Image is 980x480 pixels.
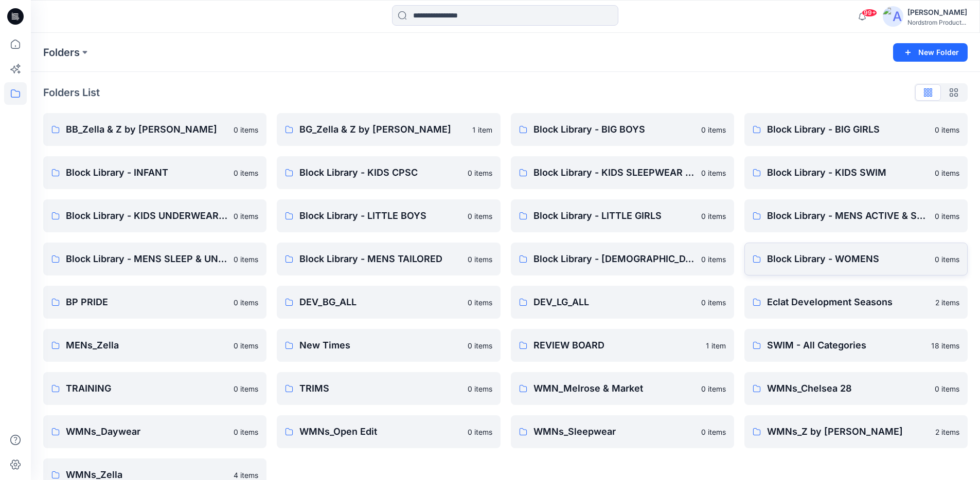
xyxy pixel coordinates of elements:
[767,424,929,439] p: WMNs_Z by [PERSON_NAME]
[66,122,227,137] p: BB_Zella & Z by [PERSON_NAME]
[701,427,726,437] p: 0 items
[935,427,959,437] p: 2 items
[744,415,968,448] a: WMNs_Z by [PERSON_NAME]2 items
[234,124,258,135] p: 0 items
[767,381,929,396] p: WMNs_Chelsea 28
[234,254,258,265] p: 0 items
[744,286,968,319] a: Eclat Development Seasons2 items
[767,338,925,353] p: SWIM - All Categories
[511,113,734,146] a: Block Library - BIG BOYS0 items
[468,383,492,394] p: 0 items
[234,340,258,351] p: 0 items
[66,338,227,353] p: MENs_Zella
[43,329,266,362] a: MENs_Zella0 items
[744,199,968,232] a: Block Library - MENS ACTIVE & SPORTSWEAR0 items
[935,383,959,394] p: 0 items
[511,329,734,362] a: REVIEW BOARD1 item
[468,297,492,308] p: 0 items
[511,372,734,405] a: WMN_Melrose & Market0 items
[468,254,492,265] p: 0 items
[701,168,726,178] p: 0 items
[468,340,492,351] p: 0 items
[701,254,726,265] p: 0 items
[767,295,929,309] p: Eclat Development Seasons
[66,295,227,309] p: BP PRIDE
[299,381,461,396] p: TRIMS
[511,199,734,232] a: Block Library - LITTLE GIRLS0 items
[935,254,959,265] p: 0 items
[43,113,266,146] a: BB_Zella & Z by [PERSON_NAME]0 items
[43,85,100,100] p: Folders List
[511,286,734,319] a: DEV_LG_ALL0 items
[66,381,227,396] p: TRAINING
[299,424,461,439] p: WMNs_Open Edit
[43,156,266,189] a: Block Library - INFANT0 items
[907,19,967,26] div: Nordstrom Product...
[744,156,968,189] a: Block Library - KIDS SWIM0 items
[931,340,959,351] p: 18 items
[277,156,500,189] a: Block Library - KIDS CPSC0 items
[511,156,734,189] a: Block Library - KIDS SLEEPWEAR ALL SIZES0 items
[43,372,266,405] a: TRAINING0 items
[43,286,266,319] a: BP PRIDE0 items
[706,340,726,351] p: 1 item
[43,415,266,448] a: WMNs_Daywear0 items
[43,199,266,232] a: Block Library - KIDS UNDERWEAR ALL SIZES0 items
[767,252,929,266] p: Block Library - WOMENS
[277,329,500,362] a: New Times0 items
[472,124,492,135] p: 1 item
[277,113,500,146] a: BG_Zella & Z by [PERSON_NAME]1 item
[43,45,80,60] a: Folders
[66,165,227,180] p: Block Library - INFANT
[533,209,695,223] p: Block Library - LITTLE GIRLS
[66,209,227,223] p: Block Library - KIDS UNDERWEAR ALL SIZES
[701,124,726,135] p: 0 items
[907,6,967,19] div: [PERSON_NAME]
[468,427,492,437] p: 0 items
[234,427,258,437] p: 0 items
[277,199,500,232] a: Block Library - LITTLE BOYS0 items
[66,424,227,439] p: WMNs_Daywear
[511,415,734,448] a: WMNs_Sleepwear0 items
[701,297,726,308] p: 0 items
[234,383,258,394] p: 0 items
[701,211,726,221] p: 0 items
[66,252,227,266] p: Block Library - MENS SLEEP & UNDERWEAR
[234,168,258,178] p: 0 items
[533,381,695,396] p: WMN_Melrose & Market
[883,6,903,27] img: avatar
[468,168,492,178] p: 0 items
[299,122,466,137] p: BG_Zella & Z by [PERSON_NAME]
[533,165,695,180] p: Block Library - KIDS SLEEPWEAR ALL SIZES
[299,338,461,353] p: New Times
[533,122,695,137] p: Block Library - BIG BOYS
[299,165,461,180] p: Block Library - KIDS CPSC
[862,9,877,17] span: 99+
[277,243,500,275] a: Block Library - MENS TAILORED0 items
[935,211,959,221] p: 0 items
[234,211,258,221] p: 0 items
[767,165,929,180] p: Block Library - KIDS SWIM
[468,211,492,221] p: 0 items
[43,243,266,275] a: Block Library - MENS SLEEP & UNDERWEAR0 items
[767,209,929,223] p: Block Library - MENS ACTIVE & SPORTSWEAR
[299,252,461,266] p: Block Library - MENS TAILORED
[533,295,695,309] p: DEV_LG_ALL
[277,286,500,319] a: DEV_BG_ALL0 items
[533,424,695,439] p: WMNs_Sleepwear
[744,113,968,146] a: Block Library - BIG GIRLS0 items
[299,209,461,223] p: Block Library - LITTLE BOYS
[533,252,695,266] p: Block Library - [DEMOGRAPHIC_DATA] MENS - MISSY
[893,43,968,62] button: New Folder
[511,243,734,275] a: Block Library - [DEMOGRAPHIC_DATA] MENS - MISSY0 items
[744,329,968,362] a: SWIM - All Categories18 items
[744,372,968,405] a: WMNs_Chelsea 280 items
[277,415,500,448] a: WMNs_Open Edit0 items
[935,168,959,178] p: 0 items
[277,372,500,405] a: TRIMS0 items
[744,243,968,275] a: Block Library - WOMENS0 items
[234,297,258,308] p: 0 items
[701,383,726,394] p: 0 items
[935,124,959,135] p: 0 items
